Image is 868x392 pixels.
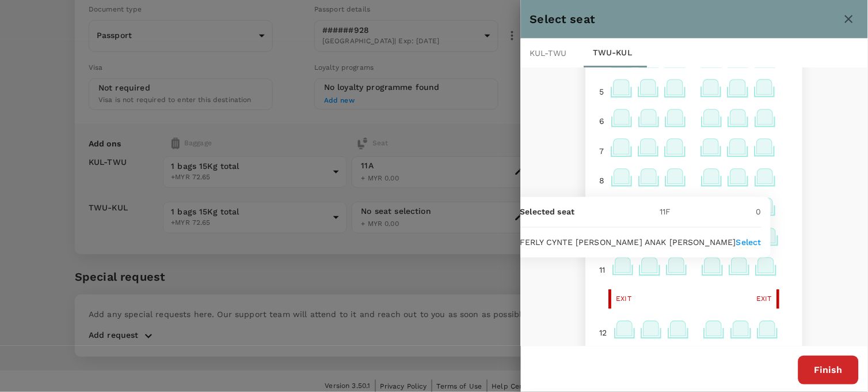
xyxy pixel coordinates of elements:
[520,238,737,247] span: FERLY CYNTE [PERSON_NAME] ANAK [PERSON_NAME]
[595,322,612,343] div: 12
[798,356,859,385] button: Finish
[736,237,762,248] p: Select
[616,293,632,305] span: Exit
[839,9,859,29] button: close
[521,39,584,67] div: KUL - TWU
[595,81,609,102] div: 5
[757,293,772,305] span: Exit
[530,10,839,28] div: Select seat
[520,206,575,218] p: Selected seat
[660,206,671,218] p: 11 F
[584,39,648,67] div: TWU - KUL
[595,170,610,191] div: 8
[595,141,609,161] div: 7
[595,111,610,131] div: 6
[756,206,762,218] p: 0
[595,259,610,280] div: 11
